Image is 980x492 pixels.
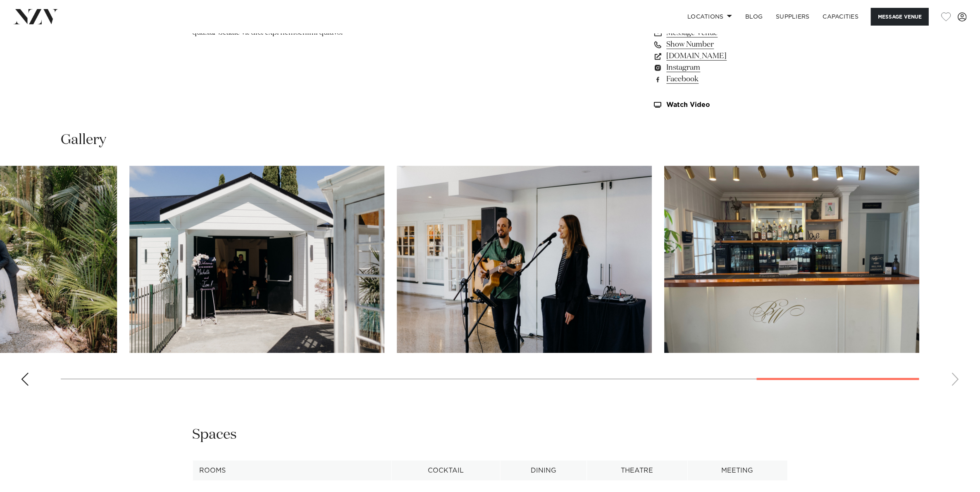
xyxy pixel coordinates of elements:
[193,426,237,444] h2: Spaces
[61,131,106,149] h2: Gallery
[397,166,652,353] swiper-slide: 16 / 17
[653,39,788,50] a: Show Number
[664,166,919,353] img: Indoor bar at Bridgewater Estate
[193,461,391,481] th: Rooms
[653,73,788,85] a: Facebook
[681,8,739,26] a: Locations
[501,461,587,481] th: Dining
[739,8,769,26] a: BLOG
[769,8,816,26] a: SUPPLIERS
[816,8,866,26] a: Capacities
[653,50,788,62] a: [DOMAIN_NAME]
[129,166,384,353] swiper-slide: 15 / 17
[587,461,687,481] th: Theatre
[653,102,788,109] a: Watch Video
[391,461,501,481] th: Cocktail
[397,166,652,353] img: Live musicians at Bridgewater Estate
[13,9,58,24] img: nzv-logo.png
[129,166,384,353] img: Entrance to Bridgewater Estate
[664,166,919,353] swiper-slide: 17 / 17
[653,62,788,73] a: Instagram
[687,461,787,481] th: Meeting
[871,8,929,26] button: Message Venue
